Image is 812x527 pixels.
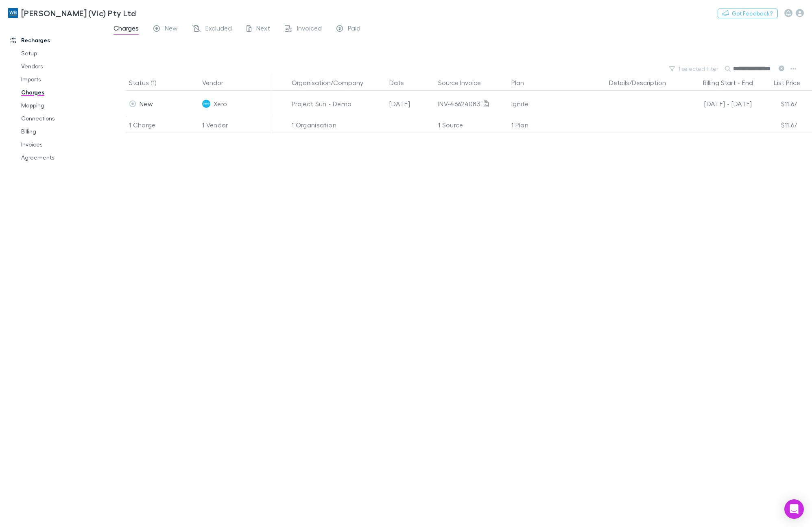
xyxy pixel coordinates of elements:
span: Next [256,24,270,35]
span: Paid [348,24,360,35]
a: Billing [13,125,112,138]
img: Xero's Logo [202,100,210,108]
button: Organisation/Company [292,74,373,91]
span: Excluded [205,24,232,35]
h3: [PERSON_NAME] (Vic) Pty Ltd [21,8,136,18]
a: Setup [13,47,112,60]
a: Imports [13,73,112,86]
a: Charges [13,86,112,99]
a: Mapping [13,99,112,112]
div: [DATE] [386,91,435,117]
a: Agreements [13,151,112,164]
button: List Price [774,74,810,91]
div: Project Sun - Demo [292,91,383,117]
a: Vendors [13,60,112,73]
button: Date [389,74,414,91]
button: Vendor [202,74,233,91]
div: 1 Organisation [288,117,386,133]
button: Got Feedback? [718,9,778,18]
button: Billing Start [703,74,736,91]
button: Status (1) [129,74,166,91]
a: Invoices [13,138,112,151]
span: Xero [214,91,227,117]
button: End [742,74,753,91]
div: Open Intercom Messenger [784,499,804,519]
div: INV-46624083 [438,91,505,117]
div: 1 Source [435,117,508,133]
a: Connections [13,112,112,125]
button: Plan [511,74,534,91]
div: [DATE] - [DATE] [682,91,752,117]
button: 1 selected filter [665,64,723,74]
a: Recharges [2,34,112,47]
span: New [140,100,153,107]
span: New [165,24,178,35]
span: Invoiced [297,24,322,35]
div: $11.67 [752,91,801,117]
a: [PERSON_NAME] (Vic) Pty Ltd [3,3,141,23]
div: 1 Plan [508,117,606,133]
button: Details/Description [609,74,676,91]
div: 1 Vendor [199,117,272,133]
span: Charges [114,24,139,35]
div: - [682,74,761,91]
div: $11.67 [752,117,801,133]
div: 1 Charge [126,117,199,133]
img: William Buck (Vic) Pty Ltd's Logo [8,8,18,18]
div: Ignite [511,91,602,117]
button: Source Invoice [438,74,491,91]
